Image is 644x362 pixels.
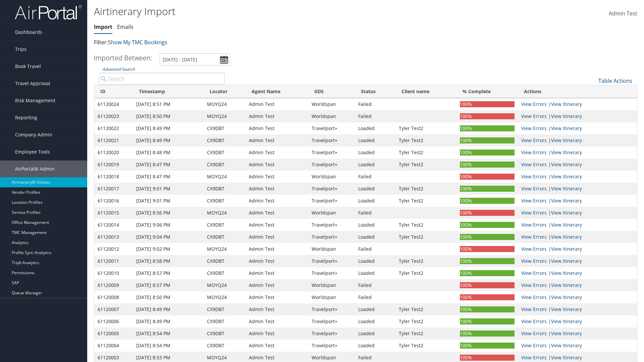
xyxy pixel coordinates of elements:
td: 61120023 [94,110,133,122]
td: Loaded [355,315,395,327]
td: Admin Test [246,303,308,315]
a: View errors [521,137,547,143]
td: Failed [355,291,395,303]
a: Import [94,23,112,31]
td: Travelport+ [308,315,355,327]
th: Agent Name: activate to sort column ascending [246,85,308,98]
div: 100% [460,258,515,264]
td: 61120024 [94,98,133,110]
span: AirPortal® Admin [15,161,55,177]
td: CX9DBT [204,303,246,315]
a: View errors [521,330,547,337]
div: 100% [460,149,515,156]
div: 100% [460,222,515,228]
a: View errors [521,209,547,216]
div: 100% [460,270,515,276]
a: View errors [521,258,547,264]
a: Show My TMC Bookings [108,39,167,46]
td: | [518,303,637,315]
td: Admin Test [246,183,308,195]
span: Dashboards [15,24,42,41]
td: [DATE] 8:49 PM [133,303,204,315]
a: View errors [521,222,547,228]
td: [DATE] 8:49 PM [133,315,204,327]
td: Admin Test [246,159,308,171]
td: 61120011 [94,255,133,267]
td: Admin Test [246,207,308,219]
a: View Itinerary Details [551,197,582,204]
td: Tyler Test2 [395,146,457,159]
td: [DATE] 9:04 PM [133,231,204,243]
td: Admin Test [246,243,308,255]
td: Travelport+ [308,340,355,352]
h1: Airtinerary Import [94,4,456,18]
span: Reporting [15,109,37,126]
td: MOYQ24 [204,291,246,303]
td: [DATE] 8:50 PM [133,291,204,303]
a: View Itinerary Details [551,209,582,216]
td: Travelport+ [308,255,355,267]
a: View Itinerary Details [551,318,582,324]
td: Worldspan [308,243,355,255]
div: 100% [460,186,515,192]
td: Admin Test [246,110,308,122]
a: View errors [521,234,547,240]
td: | [518,340,637,352]
td: [DATE] 8:58 PM [133,255,204,267]
td: Admin Test [246,195,308,207]
td: 61120004 [94,340,133,352]
td: Tyler Test2 [395,159,457,171]
a: View Itinerary Details [551,222,582,228]
div: 100% [460,294,515,300]
a: View Itinerary Details [551,173,582,180]
a: View Itinerary Details [551,246,582,252]
a: View Itinerary Details [551,354,582,361]
td: CX9DBT [204,340,246,352]
a: View Itinerary Details [551,270,582,276]
td: Loaded [355,327,395,340]
td: 61120017 [94,183,133,195]
td: | [518,195,637,207]
td: | [518,207,637,219]
a: View Itinerary Details [551,282,582,288]
td: | [518,159,637,171]
td: 61120019 [94,159,133,171]
td: CX9DBT [204,231,246,243]
td: [DATE] 8:54 PM [133,327,204,340]
td: 61120008 [94,291,133,303]
a: Admin Test [609,3,637,24]
td: 61120022 [94,122,133,134]
td: 61120015 [94,207,133,219]
td: MOYQ24 [204,207,246,219]
a: View errors [521,149,547,156]
td: 61120010 [94,267,133,279]
a: View errors [521,173,547,180]
td: | [518,134,637,146]
td: Admin Test [246,327,308,340]
a: View errors [521,270,547,276]
a: Advanced Search [102,66,135,72]
a: View Itinerary Details [551,330,582,337]
a: View Itinerary Details [551,294,582,300]
a: View Itinerary Details [551,234,582,240]
a: View errors [521,354,547,361]
td: [DATE] 9:01 PM [133,195,204,207]
td: | [518,183,637,195]
div: 100% [460,330,515,337]
td: Admin Test [246,255,308,267]
td: Tyler Test2 [395,327,457,340]
a: Table Actions [598,77,632,84]
td: MOYQ24 [204,171,246,183]
td: Tyler Test2 [395,183,457,195]
a: View errors [521,125,547,131]
a: View errors [521,342,547,349]
div: 100% [460,343,515,349]
div: 100% [460,355,515,361]
td: [DATE] 9:06 PM [133,219,204,231]
a: View errors [521,161,547,168]
th: Timestamp: activate to sort column ascending [133,85,204,98]
td: [DATE] 8:49 PM [133,122,204,134]
span: Employee Tools [15,143,50,160]
td: 61120006 [94,315,133,327]
th: GDS: activate to sort column ascending [308,85,355,98]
